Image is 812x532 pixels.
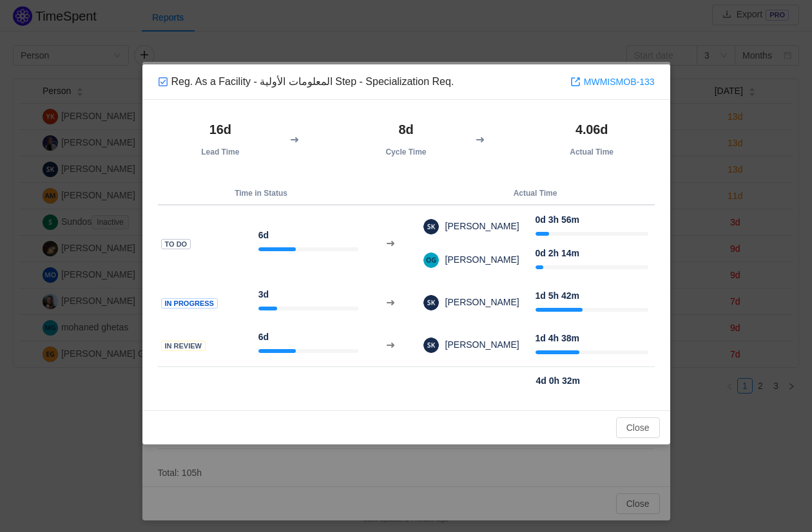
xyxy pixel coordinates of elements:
[161,239,191,250] span: To Do
[161,298,218,309] span: In Progress
[258,289,269,299] strong: 3d
[158,75,454,89] div: Reg. As a Facility - المعلومات الأولية Step - Specialization Req.
[439,339,519,350] span: [PERSON_NAME]
[158,182,365,205] th: Time in Status
[398,122,413,137] strong: 8d
[158,115,284,163] th: Lead Time
[343,115,469,163] th: Cycle Time
[158,77,168,87] img: 10318
[616,417,660,438] button: Close
[536,290,579,301] strong: 1d 5h 42m
[209,122,231,137] strong: 16d
[423,219,439,234] img: bc52091b65c2420bf5485a5b502fb3de
[536,333,579,343] strong: 1d 4h 38m
[423,252,439,268] img: 05e822532c119d3c03a5b23939d6ecaa
[575,122,608,137] strong: 4.06d
[529,115,655,163] th: Actual Time
[258,332,269,342] strong: 6d
[439,221,519,231] span: [PERSON_NAME]
[536,375,580,386] strong: 4d 0h 32m
[439,297,519,307] span: [PERSON_NAME]
[423,295,439,310] img: bc52091b65c2420bf5485a5b502fb3de
[258,230,269,240] strong: 6d
[570,75,655,89] a: MWMISMOB-133
[536,248,579,258] strong: 0d 2h 14m
[423,337,439,353] img: bc52091b65c2420bf5485a5b502fb3de
[161,341,206,352] span: In Review
[439,254,519,265] span: [PERSON_NAME]
[536,214,579,225] strong: 0d 3h 56m
[416,182,655,205] th: Actual Time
